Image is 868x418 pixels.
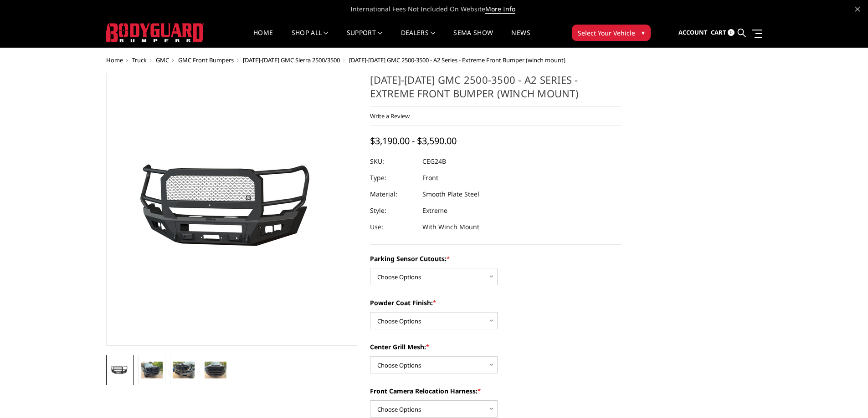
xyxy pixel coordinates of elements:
a: Support [347,30,383,47]
img: 2024-2025 GMC 2500-3500 - A2 Series - Extreme Front Bumper (winch mount) [205,362,226,378]
span: ▾ [642,28,645,37]
a: Cart 0 [711,20,734,45]
h1: [DATE]-[DATE] GMC 2500-3500 - A2 Series - Extreme Front Bumper (winch mount) [370,73,621,107]
label: Parking Sensor Cutouts: [370,254,621,263]
img: BODYGUARD BUMPERS [106,23,204,42]
a: GMC Front Bumpers [178,56,234,64]
a: Home [106,56,123,64]
span: Select Your Vehicle [578,28,635,38]
dd: CEG24B [422,153,446,170]
a: SEMA Show [453,30,493,47]
a: Home [253,30,273,47]
img: 2024-2025 GMC 2500-3500 - A2 Series - Extreme Front Bumper (winch mount) [118,156,345,262]
dt: Type: [370,170,416,186]
label: Front Camera Relocation Harness: [370,386,621,396]
a: Account [678,20,708,45]
a: 2024-2025 GMC 2500-3500 - A2 Series - Extreme Front Bumper (winch mount) [106,73,358,346]
span: [DATE]-[DATE] GMC 2500-3500 - A2 Series - Extreme Front Bumper (winch mount) [349,56,565,64]
dd: Extreme [422,202,447,219]
span: Cart [711,28,726,36]
label: Center Grill Mesh: [370,342,621,352]
a: shop all [292,30,329,47]
a: GMC [156,56,169,64]
dd: Front [422,170,438,186]
a: [DATE]-[DATE] GMC Sierra 2500/3500 [243,56,340,64]
a: Truck [132,56,147,64]
dd: With Winch Mount [422,219,479,235]
dt: SKU: [370,153,416,170]
dd: Smooth Plate Steel [422,186,479,202]
span: Account [678,28,708,36]
dt: Material: [370,186,416,202]
a: Write a Review [370,112,410,120]
a: Dealers [401,30,436,47]
img: 2024-2025 GMC 2500-3500 - A2 Series - Extreme Front Bumper (winch mount) [109,365,131,376]
a: More Info [485,5,515,14]
label: Powder Coat Finish: [370,298,621,307]
button: Select Your Vehicle [572,25,651,41]
img: 2024-2025 GMC 2500-3500 - A2 Series - Extreme Front Bumper (winch mount) [141,362,163,378]
a: News [511,30,530,47]
img: 2024-2025 GMC 2500-3500 - A2 Series - Extreme Front Bumper (winch mount) [173,362,195,378]
span: $3,190.00 - $3,590.00 [370,135,457,147]
dt: Style: [370,202,416,219]
dt: Use: [370,219,416,235]
span: 0 [728,29,734,36]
